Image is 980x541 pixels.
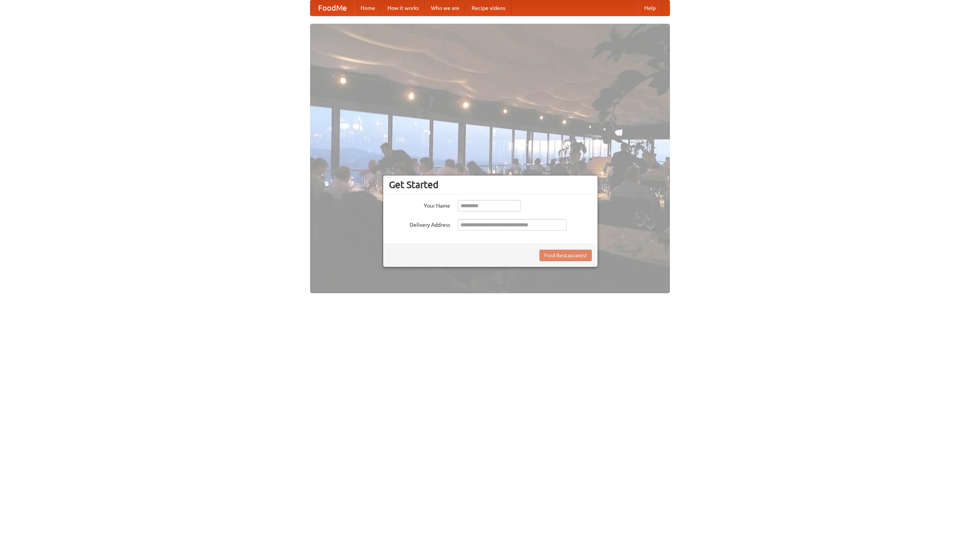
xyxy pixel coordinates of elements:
label: Your Name [389,200,450,210]
button: Find Restaurants! [539,250,592,261]
h3: Get Started [389,179,592,190]
a: How it works [381,0,425,16]
a: Help [638,0,662,16]
a: Recipe videos [465,0,511,16]
a: FoodMe [310,0,354,16]
label: Delivery Address [389,219,450,229]
a: Home [354,0,381,16]
a: Who we are [425,0,465,16]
